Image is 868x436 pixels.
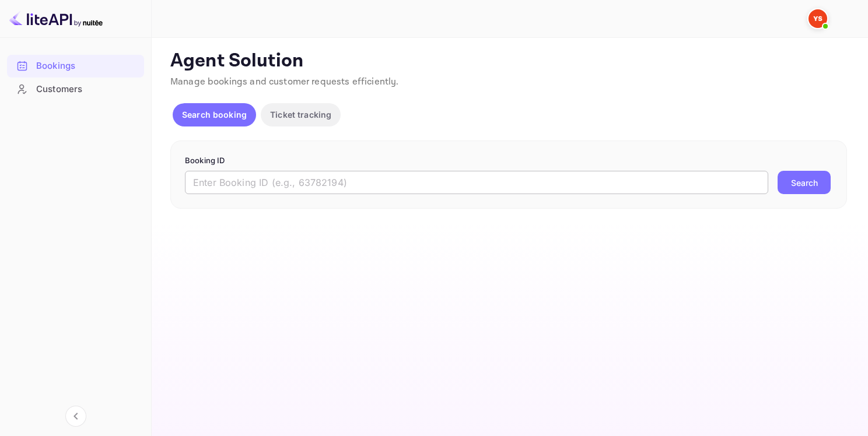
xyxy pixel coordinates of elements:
div: Customers [36,83,138,96]
span: Manage bookings and customer requests efficiently. [170,76,399,88]
input: Enter Booking ID (e.g., 63782194) [185,171,768,194]
p: Agent Solution [170,50,847,73]
div: Bookings [36,59,138,73]
p: Ticket tracking [270,108,331,121]
div: Customers [7,78,144,101]
button: Search [778,171,831,194]
p: Booking ID [185,155,832,167]
div: Bookings [7,55,144,78]
p: Search booking [182,108,247,121]
img: Yandex Support [808,9,827,28]
img: LiteAPI logo [9,9,103,28]
a: Bookings [7,55,144,76]
a: Customers [7,78,144,100]
button: Collapse navigation [65,406,86,427]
